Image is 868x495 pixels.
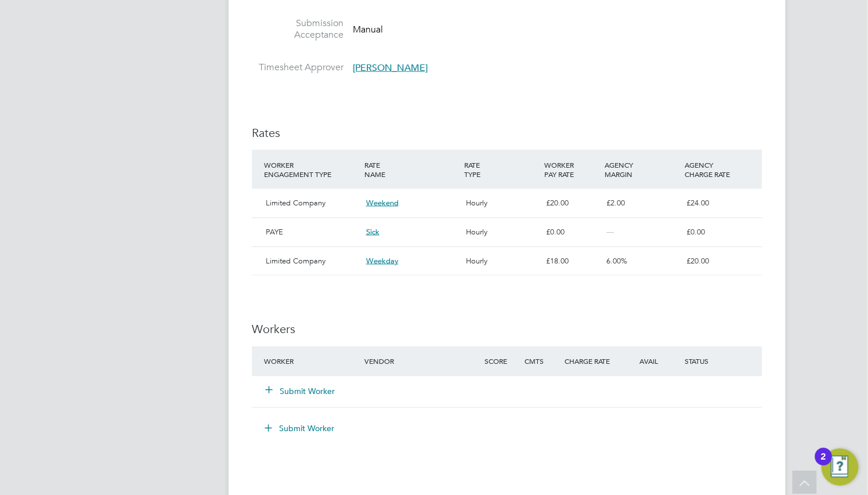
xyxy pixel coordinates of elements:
[622,351,682,372] div: Avail
[607,198,625,208] span: £
[366,256,399,266] span: Weekday
[366,227,379,237] span: Sick
[687,198,710,208] span: £
[366,198,399,208] span: Weekend
[691,227,706,237] span: 0.00
[687,256,710,266] span: £
[522,351,562,372] div: Cmts
[482,351,522,372] div: Score
[682,154,762,185] div: AGENCY CHARGE RATE
[682,351,762,372] div: Status
[547,198,569,208] span: £
[542,154,602,185] div: WORKER PAY RATE
[607,227,614,237] span: —
[822,449,859,486] button: Open Resource Center, 2 new notifications
[361,351,482,372] div: Vendor
[611,198,625,208] span: 2.00
[266,256,325,266] span: Limited Company
[361,154,462,185] div: RATE NAME
[562,351,622,372] div: Charge Rate
[462,154,542,185] div: RATE TYPE
[691,198,710,208] span: 24.00
[266,198,325,208] span: Limited Company
[466,227,488,237] span: Hourly
[266,386,335,398] button: Submit Worker
[551,198,569,208] span: 20.00
[252,322,762,337] h3: Workers
[607,256,628,266] span: %
[547,227,565,237] span: £
[252,62,343,74] label: Timesheet Approver
[602,154,682,185] div: AGENCY MARGIN
[256,420,343,438] button: Submit Worker
[551,256,569,266] span: 18.00
[353,24,383,35] span: Manual
[821,457,826,472] div: 2
[466,256,488,266] span: Hourly
[551,227,565,237] span: 0.00
[607,256,621,266] span: 6.00
[266,227,283,237] span: PAYE
[353,62,428,74] span: [PERSON_NAME]
[252,17,343,42] label: Submission Acceptance
[261,351,361,372] div: Worker
[691,256,710,266] span: 20.00
[261,154,361,185] div: WORKER ENGAGEMENT TYPE
[466,198,488,208] span: Hourly
[547,256,569,266] span: £
[252,125,762,140] h3: Rates
[687,227,706,237] span: £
